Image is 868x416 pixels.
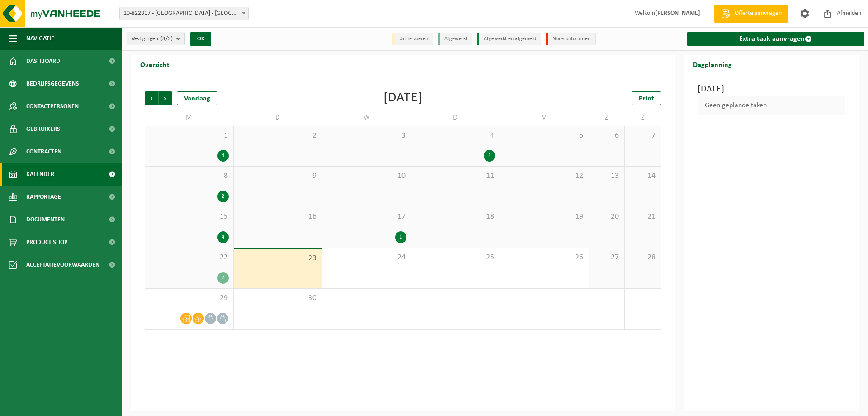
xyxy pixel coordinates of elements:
div: Geen geplande taken [698,96,846,115]
span: 13 [594,171,620,181]
span: 22 [150,253,229,263]
span: Vestigingen [132,32,173,46]
count: (3/3) [160,36,173,42]
span: 30 [238,293,318,303]
span: 20 [594,212,620,222]
span: Volgende [159,91,172,105]
span: Rapportage [26,186,61,208]
div: Vandaag [177,91,217,105]
h2: Dagplanning [684,55,741,73]
li: Non-conformiteit [546,33,596,45]
span: 2 [238,131,318,141]
span: 26 [505,253,584,263]
td: W [322,110,411,126]
td: Z [625,110,661,126]
span: Bedrijfsgegevens [26,72,79,95]
span: 12 [505,171,584,181]
span: Acceptatievoorwaarden [26,253,99,276]
td: D [234,110,323,126]
div: 2 [217,272,229,284]
div: 4 [217,150,229,162]
span: 10 [327,171,406,181]
span: 5 [505,131,584,141]
span: 14 [629,171,656,181]
span: 19 [505,212,584,222]
span: 11 [416,171,495,181]
div: 4 [217,231,229,243]
span: 24 [327,253,406,263]
span: 27 [594,253,620,263]
span: 21 [629,212,656,222]
span: Dashboard [26,50,60,72]
span: 15 [150,212,229,222]
a: Offerte aanvragen [714,5,788,23]
span: 3 [327,131,406,141]
span: Contactpersonen [26,95,79,118]
a: Extra taak aanvragen [687,32,865,46]
span: 10-822317 - HUIS VALLAEY - LICHTERVELDE [120,7,248,20]
span: Contracten [26,140,61,163]
span: Vorige [145,91,158,105]
span: 6 [594,131,620,141]
span: 10-822317 - HUIS VALLAEY - LICHTERVELDE [119,7,249,20]
strong: [PERSON_NAME] [655,10,700,17]
td: V [500,110,589,126]
td: Z [589,110,625,126]
span: 28 [629,253,656,263]
div: [DATE] [383,91,423,105]
span: Navigatie [26,27,54,50]
span: Documenten [26,208,65,231]
span: Gebruikers [26,118,60,140]
h3: [DATE] [698,82,846,96]
span: 23 [238,253,318,263]
span: 16 [238,212,318,222]
span: Kalender [26,163,54,186]
div: 2 [217,191,229,202]
td: M [145,110,234,126]
h2: Overzicht [131,55,179,73]
span: 18 [416,212,495,222]
div: 1 [484,150,495,162]
div: 1 [395,231,406,243]
span: Offerte aanvragen [732,9,784,18]
span: 9 [238,171,318,181]
span: 1 [150,131,229,141]
li: Afgewerkt [438,33,472,45]
span: 17 [327,212,406,222]
li: Uit te voeren [392,33,433,45]
span: 25 [416,253,495,263]
button: Vestigingen(3/3) [127,32,185,45]
span: 4 [416,131,495,141]
span: 7 [629,131,656,141]
span: Print [639,95,654,102]
span: 29 [150,293,229,303]
td: D [411,110,500,126]
li: Afgewerkt en afgemeld [477,33,541,45]
span: Product Shop [26,231,67,253]
button: OK [190,32,211,46]
a: Print [632,91,661,105]
span: 8 [150,171,229,181]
